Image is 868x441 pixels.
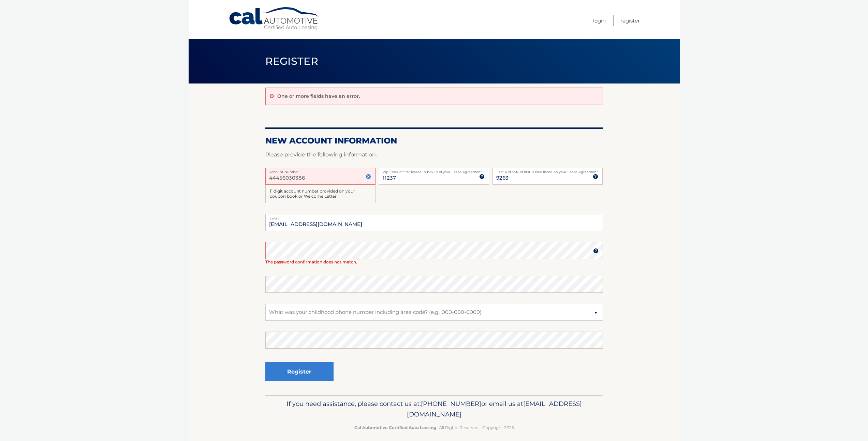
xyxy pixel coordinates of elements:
p: If you need assistance, please contact us at: or email us at [270,398,599,420]
label: Zip Code of first lessee in box 1b of your Lease Agreement [379,168,489,173]
button: Register [265,362,334,381]
img: tooltip.svg [593,174,598,179]
span: Register [265,55,319,67]
a: Cal Automotive [229,7,321,31]
input: Email [265,214,603,231]
input: Account Number [265,168,376,185]
input: Zip Code [379,168,489,185]
label: Email [265,214,603,219]
strong: Cal Automotive Certified Auto Leasing [354,425,436,430]
img: tooltip.svg [479,174,485,179]
p: One or more fields have an error. [277,93,360,99]
p: Please provide the following information. [265,150,603,159]
input: SSN or EIN (last 4 digits only) [492,168,603,185]
p: - All Rights Reserved - Copyright 2025 [270,424,599,431]
h2: New Account Information [265,136,603,146]
a: Login [593,15,606,26]
label: Last 4 of SSN of first lessee listed on your Lease Agreement [492,168,603,173]
a: Register [620,15,640,26]
img: close.svg [366,174,371,179]
span: [PHONE_NUMBER] [421,400,481,408]
div: 11 digit account number provided on your coupon book or Welcome Letter [265,185,376,203]
span: The password confirmation does not match. [265,259,357,264]
img: tooltip.svg [593,248,599,254]
label: Account Number [265,168,376,173]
